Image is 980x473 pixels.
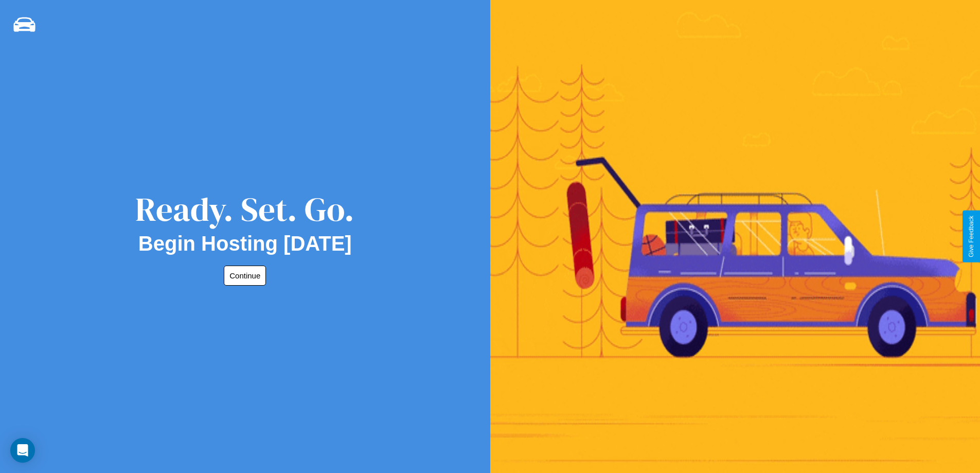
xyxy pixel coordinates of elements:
div: Ready. Set. Go. [135,186,354,232]
div: Open Intercom Messenger [10,438,35,463]
button: Continue [224,266,266,286]
h2: Begin Hosting [DATE] [138,232,352,255]
div: Give Feedback [968,216,975,257]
